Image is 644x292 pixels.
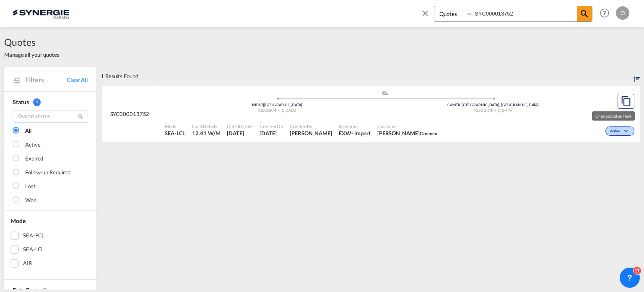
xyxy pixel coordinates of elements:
span: Active [610,129,622,134]
md-icon: assets/icons/custom/copyQuote.svg [621,96,631,106]
div: SYC000013752 assets/icons/custom/ship-fill.svgassets/icons/custom/roll-o-plane.svgOriginBangalore... [102,86,640,143]
span: Load Details [192,123,220,129]
span: Canimex [420,131,437,136]
span: JOSEE LEMAIRE Canimex [377,129,437,137]
span: Mode [165,123,185,129]
div: 1 Results Found [101,67,138,85]
div: Active [25,141,40,149]
span: SEA-LCL [165,129,185,137]
span: Incoterms [339,123,371,129]
span: Help [597,6,612,20]
div: O [616,6,629,20]
md-checkbox: SEA-FCL [10,231,90,240]
div: SEA-FCL [23,231,44,240]
span: 12.41 W/M [192,130,220,137]
md-icon: icon-magnify [78,113,84,120]
input: Search status [13,110,88,123]
span: [GEOGRAPHIC_DATA] [258,108,296,113]
div: Won [25,196,36,205]
div: EXW [339,129,351,137]
div: - import [351,129,371,137]
div: Change Status Here [605,126,634,136]
span: INBLR [GEOGRAPHIC_DATA] [252,103,302,107]
span: Customer [377,123,437,129]
div: Expired [25,155,43,163]
span: icon-close [421,6,434,26]
div: EXW import [339,129,371,137]
span: [GEOGRAPHIC_DATA] [474,108,512,113]
span: Created By [290,123,332,129]
span: 1 [33,98,41,106]
span: Manage all your quotes [4,51,60,58]
md-icon: icon-close [421,8,430,18]
md-checkbox: AIR [10,259,90,268]
img: 1f56c880d42311ef80fc7dca854c8e59.png [13,4,69,23]
span: Quotes [4,35,60,49]
span: Created On [260,123,283,129]
div: Status 1 [13,98,88,106]
span: | [460,103,462,107]
span: Status [13,98,29,105]
span: Filters [25,75,67,84]
button: Copy Quote [618,94,634,109]
span: 4 Aug 2025 [260,129,283,137]
md-icon: icon-chevron-down [622,129,632,134]
div: Sort by: Created On [634,67,640,85]
input: Enter Quotation Number [473,6,577,21]
span: 4 Aug 2025 [227,129,253,137]
a: Clear All [67,76,88,84]
md-tooltip: Change Status Here [592,111,635,121]
span: Mode [10,217,26,224]
md-icon: icon-magnify [579,9,589,19]
span: icon-magnify [577,6,592,21]
div: Follow-up Required [25,168,70,177]
span: CAMTR [GEOGRAPHIC_DATA], [GEOGRAPHIC_DATA] [447,103,539,107]
div: AIR [23,259,32,268]
span: | [263,103,264,107]
md-icon: assets/icons/custom/ship-fill.svg [380,91,390,95]
div: Lost [25,182,36,191]
span: Adriana Groposila [290,129,332,137]
div: Help [597,6,616,21]
md-checkbox: SEA-LCL [10,245,90,254]
span: Cut Off Date [227,123,253,129]
div: All [25,127,31,135]
div: SEA-LCL [23,245,44,254]
span: SYC000013752 [110,110,150,118]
